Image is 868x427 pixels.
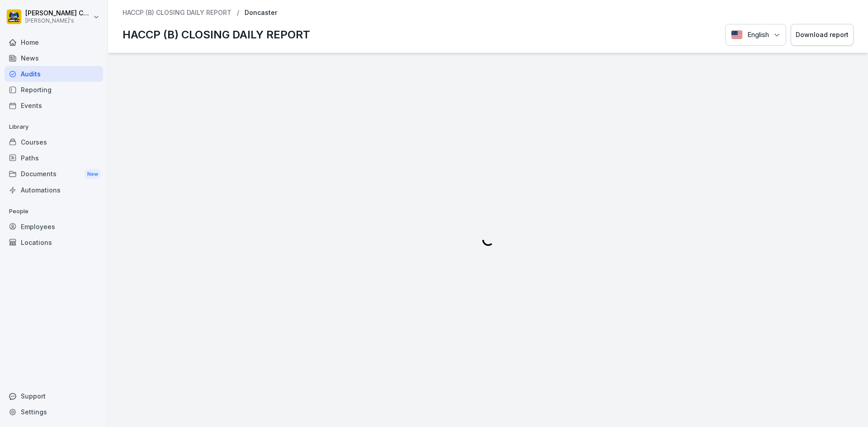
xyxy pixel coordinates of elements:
a: Automations [5,182,103,198]
p: Library [5,120,103,134]
div: Support [5,388,103,404]
div: Download report [796,30,849,40]
div: Documents [5,166,103,183]
a: Locations [5,235,103,250]
button: Download report [791,24,854,46]
a: Courses [5,134,103,150]
p: Doncaster [245,9,277,17]
a: DocumentsNew [5,166,103,183]
p: [PERSON_NAME] Calladine [25,9,91,17]
a: News [5,50,103,66]
div: New [85,169,100,179]
a: HACCP (B) CLOSING DAILY REPORT [123,9,231,17]
p: [PERSON_NAME]'s [25,18,91,24]
p: HACCP (B) CLOSING DAILY REPORT [123,27,310,43]
button: Language [725,24,786,46]
a: Home [5,34,103,50]
a: Events [5,98,103,113]
p: / [237,9,239,17]
a: Settings [5,404,103,420]
a: Audits [5,66,103,82]
p: English [747,30,769,40]
a: Reporting [5,82,103,98]
img: English [731,30,743,39]
p: People [5,204,103,219]
a: Paths [5,150,103,166]
a: Employees [5,219,103,235]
